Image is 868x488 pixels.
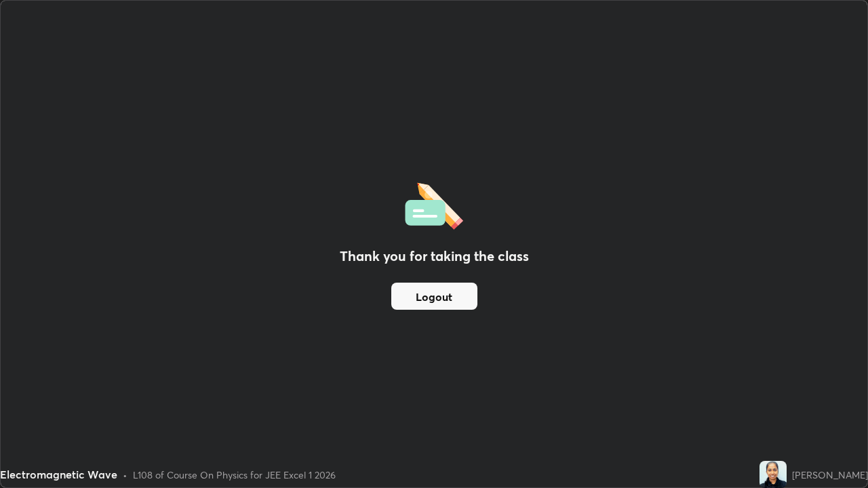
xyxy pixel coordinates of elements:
div: • [123,468,127,482]
img: offlineFeedback.1438e8b3.svg [405,178,463,230]
h2: Thank you for taking the class [340,246,529,266]
img: 515b3ccb7c094b98a4c123f1fd1a1405.jpg [759,461,787,488]
div: [PERSON_NAME] [792,468,868,482]
button: Logout [391,283,477,310]
div: L108 of Course On Physics for JEE Excel 1 2026 [133,468,336,482]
